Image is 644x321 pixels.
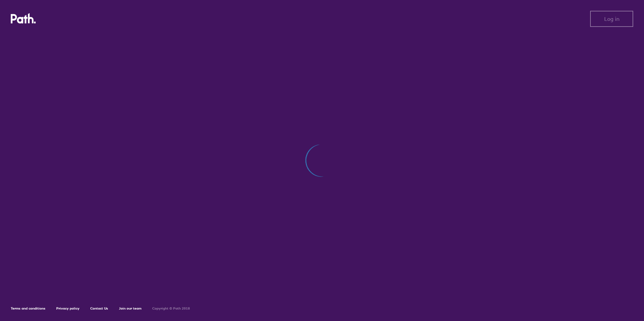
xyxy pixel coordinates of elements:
h6: Copyright © Path 2018 [152,307,190,311]
a: Join our team [119,306,141,311]
button: Log in [590,11,633,27]
span: Log in [604,16,619,22]
a: Privacy policy [56,306,79,311]
a: Terms and conditions [11,306,45,311]
a: Contact Us [90,306,108,311]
